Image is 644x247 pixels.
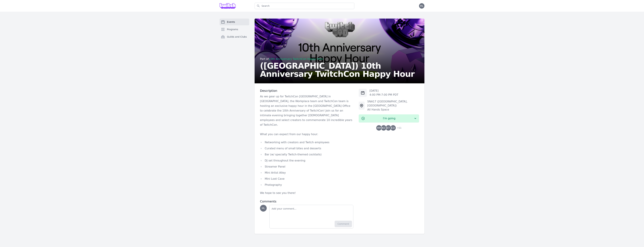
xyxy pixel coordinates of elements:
[367,108,419,112] div: All Hands Space
[391,127,395,129] span: CD
[260,170,353,175] li: Mini Artist Alley
[359,114,419,122] button: I'm going
[260,158,353,163] li: DJ set throughout the evening
[420,5,423,7] span: ML
[260,152,353,157] li: Bar (w/ specialty Twitch-themed cocktails)
[382,127,385,129] span: KD
[370,89,398,93] p: [DATE]
[260,140,353,145] li: Networking with creators and Twitch employees
[370,93,398,97] p: 4:00 PM - 7:00 PM PDT
[260,164,353,169] li: Streamer Panel
[227,35,247,38] span: Guilds and Clubs
[367,100,419,108] div: SNA17 ([GEOGRAPHIC_DATA], [GEOGRAPHIC_DATA])
[335,221,352,227] button: Comment
[419,3,424,9] button: ML
[255,3,354,9] input: Search
[262,207,265,209] span: ML
[260,183,353,187] li: Photography
[260,62,419,78] h2: ([GEOGRAPHIC_DATA]) 10th Anniversary TwitchCon Happy Hour
[227,20,235,24] span: Events
[220,3,236,9] img: Grove
[220,19,249,46] nav: Sidebar
[395,126,401,131] span: + 11
[260,94,353,127] p: As we gear up for TwitchCon [GEOGRAPHIC_DATA] in [GEOGRAPHIC_DATA], the Workplace team and Twitch...
[260,89,353,93] h3: Description
[260,199,353,203] h3: Comments
[260,132,353,137] p: What you can expect from our happy hour:
[365,116,414,120] span: I'm going
[260,146,353,151] li: Curated menu of small bites and desserts
[269,57,323,61] a: 10th Anniversary TwitchCon Happy Hour
[227,28,238,31] span: Programs
[220,19,249,25] a: Events
[260,191,353,195] p: We hope to see you there!
[220,33,249,40] a: Guilds and Clubs
[260,57,419,61] div: Part of
[387,127,390,129] span: ET
[377,127,381,129] span: MM
[220,26,249,33] a: Programs
[260,176,353,181] li: Mini Loot Cave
